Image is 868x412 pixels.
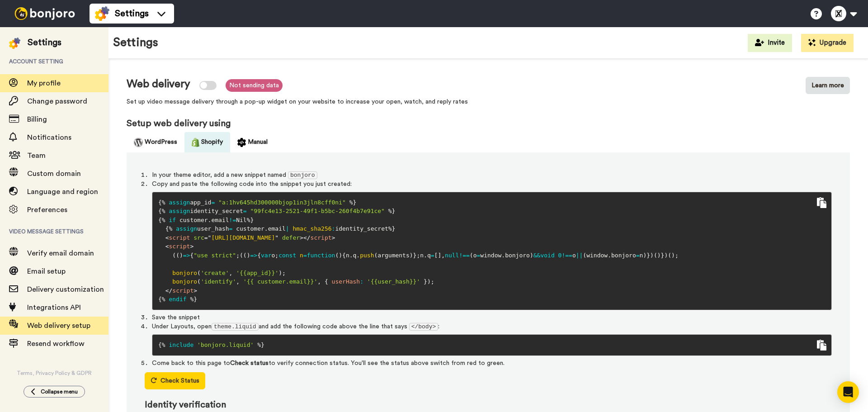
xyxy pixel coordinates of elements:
button: Learn more [806,77,850,94]
button: WordPress [127,132,184,152]
span: q [427,252,431,259]
span: } [646,252,650,259]
span: ] [438,252,441,259]
span: Collapse menu [41,388,78,395]
span: ( [197,270,201,276]
span: user_hash [197,225,229,232]
span: : [360,278,363,285]
span: {% [165,225,173,232]
button: Collapse menu [24,386,85,398]
span: ' [243,278,247,285]
span: { [325,278,328,285]
span: = [211,199,215,206]
span: " [275,234,278,241]
span: !== [459,252,469,259]
span: ( [335,252,339,259]
span: ; [275,252,278,259]
span: ) [650,252,654,259]
label: Setup web delivery using [127,117,231,130]
span: {{ [247,278,254,285]
span: ' [236,270,240,276]
span: . [286,278,289,285]
span: {% [158,341,165,348]
span: = [243,208,247,214]
span: = [303,252,307,259]
span: != [229,217,236,223]
span: . [424,252,427,259]
span: ) [427,278,431,285]
span: ; [236,252,240,259]
span: => [250,252,258,259]
span: ( [197,278,201,285]
span: customer [179,217,208,223]
img: settings-colored.svg [9,38,20,49]
span: ( [583,252,586,259]
span: ( [240,252,243,259]
span: > [300,234,303,241]
span: hmac_sha256 [292,225,331,232]
span: = [477,252,481,259]
span: %} [247,217,254,223]
a: Learn more [806,82,850,89]
span: 'create' [201,270,229,276]
span: [URL][DOMAIN_NAME] [211,234,275,241]
span: , [236,278,240,285]
span: window [480,252,501,259]
span: Not sending data [226,79,283,92]
span: } [413,252,417,259]
span: "99fc4e13-2521-49f1-b5bc-260f4b7e91ce" [250,208,385,214]
span: Verify email domain [27,250,94,257]
span: {% [158,199,165,206]
span: ' [275,270,278,276]
span: , [317,278,321,285]
span: ( [668,252,671,259]
span: ; [416,252,420,259]
span: Notifications [27,134,71,141]
span: Nil [236,217,246,223]
span: . [349,252,353,259]
span: {% [158,208,165,214]
span: && [533,252,541,259]
span: Resend workflow [27,340,85,347]
span: 'bonjoro.liquid' [197,341,254,348]
span: null [445,252,459,259]
span: defer [282,234,300,241]
span: arguments [377,252,409,259]
img: bj-logo-header-white.svg [11,7,79,20]
li: Under Layouts, open and add the following code above the line that says : [152,322,832,356]
span: bonjoro [505,252,530,259]
button: Invite [748,34,792,52]
span: ) [530,252,533,259]
span: ) [278,270,282,276]
span: void [540,252,554,259]
span: %} [388,225,396,232]
span: q [353,252,357,259]
h1: Settings [113,36,158,49]
span: ( [176,252,179,259]
span: " [208,234,212,241]
span: !== [561,252,572,259]
span: app_id [190,199,211,206]
button: Check Status [145,372,205,389]
span: || [576,252,583,259]
span: customer [236,225,264,232]
li: In your theme editor, add a new snippet named [152,170,832,180]
span: identity_secret [335,225,388,232]
span: { [257,252,261,259]
span: ) [664,252,668,259]
span: assign [169,199,190,206]
span: Delivery customization [27,286,104,293]
span: app_id [247,270,268,276]
span: | [286,225,289,232]
label: Web delivery [127,77,190,91]
span: email [268,225,286,232]
span: = [204,234,208,241]
span: : [332,225,335,232]
span: {% [158,217,165,223]
span: ( [172,252,176,259]
span: identity_secret [190,208,243,214]
span: Set up video message delivery through a pop-up widget on your website to increase your open, watc... [127,97,468,106]
span: ( [374,252,378,259]
span: assign [169,208,190,214]
span: function [307,252,335,259]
